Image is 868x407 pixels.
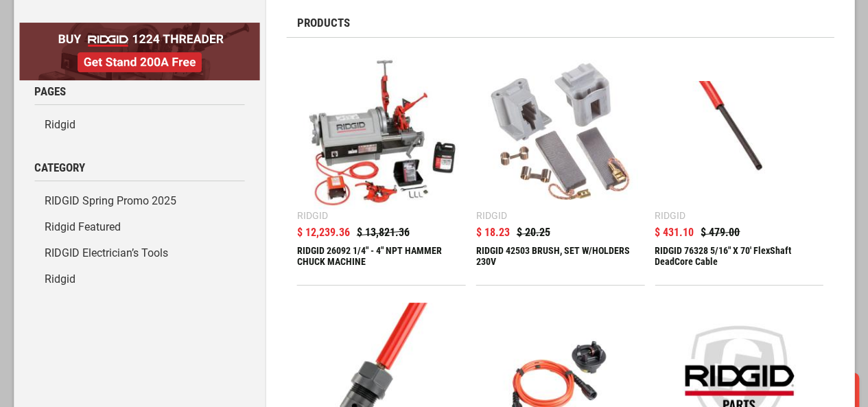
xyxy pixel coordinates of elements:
[476,227,509,238] span: $ 18.23
[34,188,245,214] a: RIDGID Spring Promo 2025
[655,211,685,220] div: Ridgid
[516,227,550,238] span: $ 20.25
[297,211,328,220] div: Ridgid
[34,214,245,240] a: Ridgid Featured
[476,245,644,278] div: RIDGID 42503 BRUSH, SET W/HOLDERS 230V
[655,245,823,278] div: RIDGID 76328 5/16
[34,240,245,266] a: RIDGID Electrician’s Tools
[34,162,85,174] span: Category
[476,48,644,285] a: RIDGID 42503 BRUSH, SET W/HOLDERS 230V Ridgid $ 20.25 $ 18.23 RIDGID 42503 BRUSH, SET W/HOLDERS 230V
[701,227,740,238] span: $ 479.00
[482,55,637,210] img: RIDGID 42503 BRUSH, SET W/HOLDERS 230V
[655,227,694,238] span: $ 431.10
[304,55,459,210] img: RIDGID 26092 1/4
[297,48,466,285] a: RIDGID 26092 1/4 Ridgid $ 13,821.36 $ 12,239.36 RIDGID 26092 1/4" - 4" NPT HAMMER CHUCK MACHINE
[297,245,466,278] div: RIDGID 26092 1/4
[34,86,66,97] span: Pages
[357,227,410,238] span: $ 13,821.36
[34,266,245,292] a: Ridgid
[19,21,155,32] p: We're away right now. Please check back later!
[476,211,506,220] div: Ridgid
[297,17,350,29] span: Products
[19,23,260,80] img: BOGO: Buy RIDGID® 1224 Threader, Get Stand 200A Free!
[158,18,174,34] button: Open LiveChat chat widget
[297,227,350,238] span: $ 12,239.36
[655,48,823,285] a: RIDGID 76328 5/16 Ridgid $ 479.00 $ 431.10 RIDGID 76328 5/16" X 70' FlexShaft DeadCore Cable
[19,23,260,33] a: BOGO: Buy RIDGID® 1224 Threader, Get Stand 200A Free!
[34,112,245,138] a: Ridgid
[661,55,817,210] img: RIDGID 76328 5/16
